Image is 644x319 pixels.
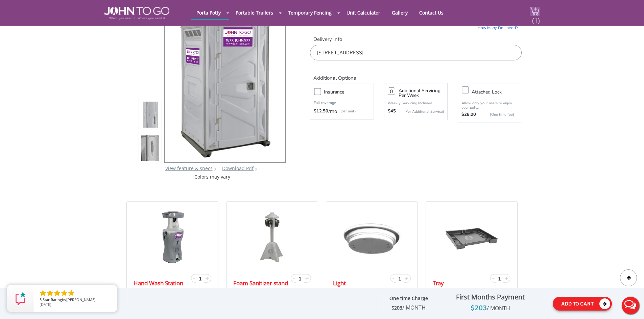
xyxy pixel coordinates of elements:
p: Weekly Servicing Included [388,101,444,106]
p: (per unit) [337,108,356,115]
span: [PERSON_NAME] [66,297,96,302]
img: Product [141,35,160,194]
span: - [293,274,295,282]
li:  [53,289,61,297]
a: Hand Wash Station (with soap) [134,278,189,297]
a: How Many Do I need? [458,23,521,31]
span: 5 [40,297,42,302]
span: / MONTH [402,304,426,311]
img: Product [141,68,160,227]
li:  [67,289,75,297]
h3: Additional Servicing Per Week [399,88,444,98]
li:  [46,289,54,297]
div: Colors may vary [139,174,286,180]
img: JOHN to go [104,7,169,20]
img: cart a [530,7,540,16]
a: Porta Potty [191,6,226,19]
span: + [405,274,408,282]
h3: Attached lock [472,88,524,96]
img: 19 [154,210,190,264]
img: Review Rating [14,292,27,305]
img: Product [174,1,276,160]
span: - [492,274,494,282]
a: Temporary Fencing [283,6,337,19]
button: Live Chat [617,292,644,319]
div: $203 [433,303,548,314]
a: Tray [433,278,444,288]
strong: $ [391,305,426,311]
a: Download Pdf [222,165,254,171]
input: 0 [388,87,395,95]
div: /mo [314,108,370,115]
p: Allow only your users to enjoy your potty. [461,101,518,110]
span: (1) [532,10,540,25]
img: chevron.png [255,167,257,170]
span: + [305,274,309,282]
span: + [505,274,508,282]
strong: $28.00 [461,111,476,118]
span: + [206,274,209,282]
span: / MONTH [487,304,510,312]
img: 19 [445,210,499,264]
strong: $12.50 [314,108,328,115]
p: Full coverage [314,100,370,106]
label: Delivery Info [310,36,521,43]
a: Unit Calculator [341,6,385,19]
h3: Insurance [324,88,377,96]
h2: Additional Options [310,67,521,82]
span: [DATE] [40,302,51,307]
p: (Per Additional Service) [396,109,444,114]
li:  [60,289,68,297]
strong: One time Charge [389,295,428,301]
input: Delivery Address [310,45,521,60]
li:  [39,289,47,297]
a: Foam Sanitizer stand [233,278,288,288]
span: - [392,274,395,282]
a: Portable Trailers [231,6,278,19]
span: - [193,274,195,282]
span: 203 [394,304,426,311]
span: by [40,298,112,302]
a: View feature & specs [165,165,213,171]
a: Gallery [387,6,413,19]
img: right arrow icon [214,167,216,170]
a: Contact Us [414,6,449,19]
p: {One time fee} [479,111,514,118]
a: Light [333,278,346,288]
img: 19 [257,210,287,264]
div: First Months Payment [433,291,548,303]
strong: $45 [388,108,396,115]
span: Star Rating [43,297,62,302]
button: Add To Cart [553,297,612,311]
img: 19 [333,210,410,264]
